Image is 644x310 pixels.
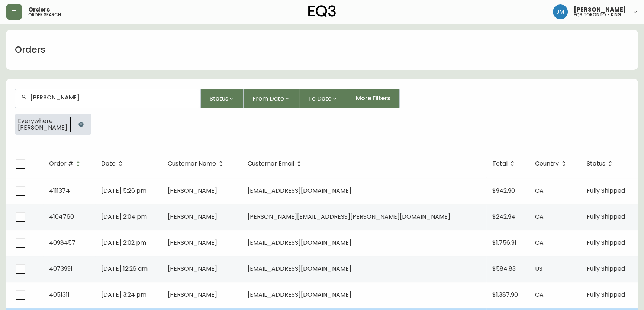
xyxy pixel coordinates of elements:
[299,89,347,108] button: To Date
[49,238,75,247] span: 4098457
[248,264,351,273] span: [EMAIL_ADDRESS][DOMAIN_NAME]
[535,160,569,167] span: Country
[248,212,450,221] span: [PERSON_NAME][EMAIL_ADDRESS][PERSON_NAME][DOMAIN_NAME]
[587,212,625,221] span: Fully Shipped
[248,161,294,166] span: Customer Email
[248,160,304,167] span: Customer Email
[587,161,605,166] span: Status
[347,89,400,108] button: More Filters
[492,212,515,221] span: $242.94
[535,238,544,247] span: CA
[168,160,226,167] span: Customer Name
[492,186,515,195] span: $942.90
[101,186,146,195] span: [DATE] 5:26 pm
[49,161,73,166] span: Order #
[553,4,568,19] img: b88646003a19a9f750de19192e969c24
[492,160,517,167] span: Total
[587,264,625,273] span: Fully Shipped
[28,13,61,17] h5: order search
[492,238,516,247] span: $1,756.91
[101,290,146,299] span: [DATE] 3:24 pm
[535,186,544,195] span: CA
[168,290,217,299] span: [PERSON_NAME]
[168,186,217,195] span: [PERSON_NAME]
[18,124,67,131] span: [PERSON_NAME]
[308,5,336,17] img: logo
[101,160,125,167] span: Date
[101,212,147,221] span: [DATE] 2:04 pm
[492,290,518,299] span: $1,387.90
[535,264,542,273] span: US
[535,212,544,221] span: CA
[201,89,244,108] button: Status
[244,89,299,108] button: From Date
[252,94,284,103] span: From Date
[356,94,390,102] span: More Filters
[587,238,625,247] span: Fully Shipped
[248,238,351,247] span: [EMAIL_ADDRESS][DOMAIN_NAME]
[101,264,148,273] span: [DATE] 12:26 am
[587,160,615,167] span: Status
[168,264,217,273] span: [PERSON_NAME]
[15,43,45,56] h1: Orders
[168,161,216,166] span: Customer Name
[168,238,217,247] span: [PERSON_NAME]
[49,212,74,221] span: 4104760
[574,7,626,13] span: [PERSON_NAME]
[49,264,73,273] span: 4073991
[101,161,116,166] span: Date
[574,13,621,17] h5: eq3 toronto - king
[168,212,217,221] span: [PERSON_NAME]
[49,290,70,299] span: 4051311
[28,7,50,13] span: Orders
[210,94,228,103] span: Status
[49,160,83,167] span: Order #
[49,186,70,195] span: 4111374
[248,290,351,299] span: [EMAIL_ADDRESS][DOMAIN_NAME]
[535,290,544,299] span: CA
[587,186,625,195] span: Fully Shipped
[535,161,559,166] span: Country
[308,94,332,103] span: To Date
[492,264,516,273] span: $584.83
[587,290,625,299] span: Fully Shipped
[101,238,146,247] span: [DATE] 2:02 pm
[492,161,508,166] span: Total
[18,118,67,124] span: Everywhere
[30,94,194,101] input: Search
[248,186,351,195] span: [EMAIL_ADDRESS][DOMAIN_NAME]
